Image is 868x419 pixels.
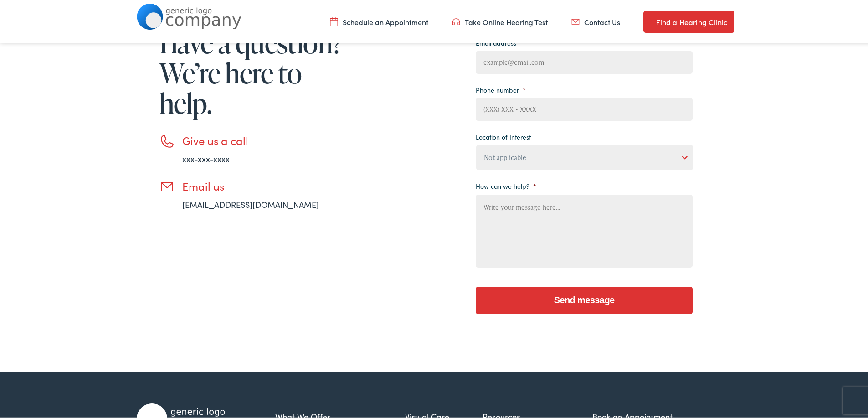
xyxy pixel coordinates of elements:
a: Take Online Hearing Test [452,15,548,25]
label: How can we help? [476,180,536,188]
img: utility icon [643,15,652,26]
h3: Email us [182,178,346,191]
input: example@email.com [476,49,693,72]
input: (XXX) XXX - XXXX [476,96,693,119]
label: Phone number [476,84,526,92]
a: Schedule an Appointment [330,15,428,25]
img: utility icon [452,15,460,25]
img: utility icon [571,15,580,25]
input: Send message [476,285,693,312]
a: Find a Hearing Clinic [643,9,734,31]
a: [EMAIL_ADDRESS][DOMAIN_NAME] [182,197,319,208]
a: Contact Us [571,15,620,25]
label: Location of Interest [476,131,531,139]
img: utility icon [330,15,338,25]
h3: Give us a call [182,132,346,145]
label: Email address [476,37,523,45]
a: xxx-xxx-xxxx [182,151,230,163]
